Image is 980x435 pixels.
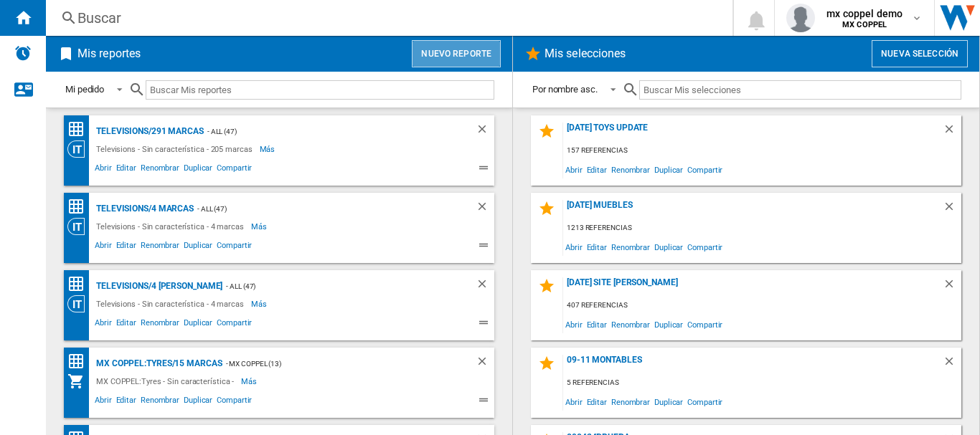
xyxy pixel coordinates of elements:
[93,123,204,140] div: Televisions/291 marcas
[93,239,114,256] span: Abrir
[93,373,241,390] div: MX COPPEL:Tyres - Sin característica -
[93,277,222,295] div: Televisions/4 [PERSON_NAME]
[138,239,182,256] span: Renombrar
[222,277,447,295] div: - ALL (47)
[93,355,222,373] div: MX COPPEL:Tyres/15 marcas
[585,392,609,411] span: Editar
[215,161,254,178] span: Compartir
[563,142,961,160] div: 157 referencias
[182,316,215,333] span: Duplicar
[67,198,93,216] div: Matriz de precios
[67,373,93,390] div: Mi colección
[114,316,138,333] span: Editar
[412,40,501,67] button: Nuevo reporte
[67,353,93,371] div: Matriz de precios
[114,393,138,411] span: Editar
[146,80,494,100] input: Buscar Mis reportes
[563,315,585,334] span: Abrir
[93,218,251,235] div: Televisions - Sin característica - 4 marcas
[563,200,943,219] div: [DATE] MUEBLES
[476,355,494,373] div: Borrar
[14,44,32,62] img: alerts-logo.svg
[241,373,259,390] span: Más
[67,140,93,158] div: Visión Categoría
[639,80,961,100] input: Buscar Mis selecciones
[652,315,685,334] span: Duplicar
[138,393,182,411] span: Renombrar
[563,392,585,411] span: Abrir
[260,140,278,158] span: Más
[77,8,695,28] div: Buscar
[943,200,961,219] div: Borrar
[114,161,138,178] span: Editar
[943,355,961,374] div: Borrar
[93,393,114,411] span: Abrir
[872,40,968,67] button: Nueva selección
[93,161,114,178] span: Abrir
[222,355,447,373] div: - MX COPPEL (13)
[93,140,260,158] div: Televisions - Sin característica - 205 marcas
[251,295,269,312] span: Más
[476,277,494,295] div: Borrar
[585,160,609,179] span: Editar
[563,374,961,392] div: 5 referencias
[532,84,598,95] div: Por nombre asc.
[652,392,685,411] span: Duplicar
[609,315,652,334] span: Renombrar
[585,237,609,257] span: Editar
[609,392,652,411] span: Renombrar
[215,316,254,333] span: Compartir
[138,161,182,178] span: Renombrar
[609,237,652,257] span: Renombrar
[93,316,114,333] span: Abrir
[652,160,685,179] span: Duplicar
[65,84,104,95] div: Mi pedido
[138,316,182,333] span: Renombrar
[542,40,629,67] h2: Mis selecciones
[182,393,215,411] span: Duplicar
[685,392,725,411] span: Compartir
[943,123,961,142] div: Borrar
[563,219,961,237] div: 1213 referencias
[563,160,585,179] span: Abrir
[67,120,93,138] div: Matriz de precios
[182,161,215,178] span: Duplicar
[685,160,725,179] span: Compartir
[204,123,447,140] div: - ALL (47)
[943,277,961,297] div: Borrar
[93,200,194,218] div: Televisions/4 marcas
[585,315,609,334] span: Editar
[215,239,254,256] span: Compartir
[609,160,652,179] span: Renombrar
[563,297,961,315] div: 407 referencias
[826,6,903,21] span: mx coppel demo
[67,218,93,235] div: Visión Categoría
[476,200,494,218] div: Borrar
[563,237,585,257] span: Abrir
[182,239,215,256] span: Duplicar
[786,4,815,32] img: profile.jpg
[67,275,93,293] div: Matriz de precios
[563,123,943,142] div: [DATE] toys update
[114,239,138,256] span: Editar
[563,277,943,297] div: [DATE] site [PERSON_NAME]
[67,295,93,312] div: Visión Categoría
[251,218,269,235] span: Más
[215,393,254,411] span: Compartir
[563,355,943,374] div: 09-11 MONTABLES
[75,40,143,67] h2: Mis reportes
[194,200,447,218] div: - ALL (47)
[652,237,685,257] span: Duplicar
[93,295,251,312] div: Televisions - Sin característica - 4 marcas
[685,237,725,257] span: Compartir
[685,315,725,334] span: Compartir
[476,123,494,140] div: Borrar
[842,20,887,29] b: MX COPPEL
